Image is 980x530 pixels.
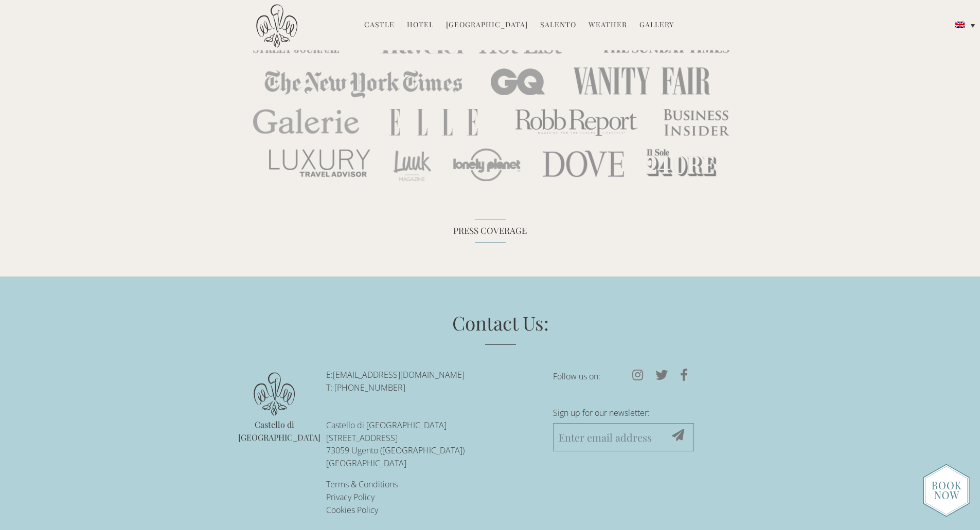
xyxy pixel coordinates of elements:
[326,419,538,470] p: Castello di [GEOGRAPHIC_DATA] [STREET_ADDRESS] 73059 Ugento ([GEOGRAPHIC_DATA]) [GEOGRAPHIC_DATA]
[238,218,742,243] div: Press Coverage
[639,20,674,31] a: Gallery
[238,418,311,444] p: Castello di [GEOGRAPHIC_DATA]
[553,405,694,423] label: Sign up for our newsletter:
[540,20,576,31] a: Salento
[446,20,528,31] a: [GEOGRAPHIC_DATA]
[326,369,538,394] p: E: T: [PHONE_NUMBER]
[333,369,465,380] a: [EMAIL_ADDRESS][DOMAIN_NAME]
[923,464,970,517] img: new-booknow.png
[589,20,627,31] a: Weather
[326,504,378,516] a: Cookies Policy
[553,423,694,451] input: Enter email address
[955,22,965,28] img: English
[326,479,398,490] a: Terms & Conditions
[256,4,297,48] img: Castello di Ugento
[266,309,735,345] h3: Contact Us:
[326,491,375,503] a: Privacy Policy
[553,369,694,384] p: Follow us on:
[364,20,395,31] a: Castle
[254,372,295,416] img: logo.png
[407,20,434,31] a: Hotel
